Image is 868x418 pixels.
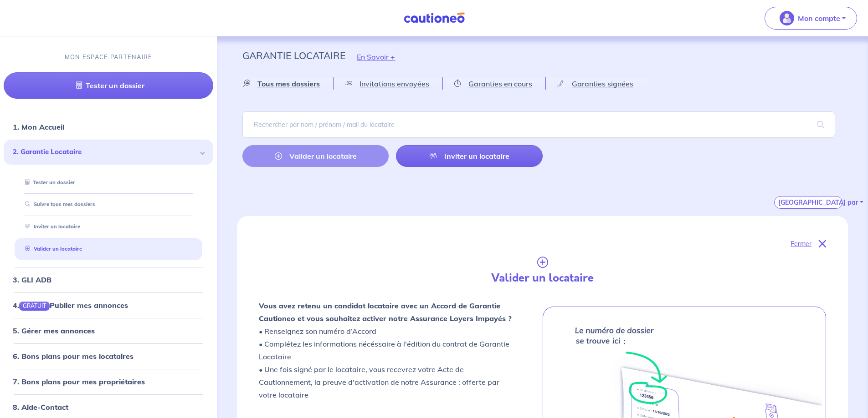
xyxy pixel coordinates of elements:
div: 7. Bons plans pour mes propriétaires [4,373,213,391]
div: 2. Garantie Locataire [4,140,213,165]
div: Tester un dossier [15,175,202,190]
div: Valider un locataire [15,242,202,257]
a: 5. Gérer mes annonces [13,326,95,335]
a: 7. Bons plans pour mes propriétaires [13,377,145,386]
p: • Renseignez son numéro d’Accord • Complétez les informations nécéssaire à l'édition du contrat d... [259,299,517,401]
span: 2. Garantie Locataire [13,147,197,157]
span: Tous mes dossiers [257,79,320,88]
a: 8. Aide-Contact [13,403,68,412]
a: 6. Bons plans pour mes locataires [13,352,134,361]
p: MON ESPACE PARTENAIRE [65,53,153,61]
a: 4.GRATUITPublier mes annonces [13,301,128,310]
span: Garanties en cours [468,79,532,88]
a: Tester un dossier [4,72,213,99]
img: illu_account_valid_menu.svg [780,11,794,25]
p: Fermer [791,238,812,250]
a: Inviter un locataire [21,223,80,230]
p: Garantie Locataire [242,47,345,64]
a: Tous mes dossiers [242,78,333,90]
button: illu_account_valid_menu.svgMon compte [765,7,857,30]
div: 3. GLI ADB [4,271,213,289]
div: 8. Aide-Contact [4,398,213,416]
a: 3. GLI ADB [13,275,51,284]
span: search [806,112,835,137]
h4: Valider un locataire [398,272,687,285]
p: Mon compte [798,13,840,24]
a: Invitations envoyées [334,78,442,90]
div: Inviter un locataire [15,219,202,234]
button: [GEOGRAPHIC_DATA] par [774,196,842,209]
a: 1. Mon Accueil [13,122,64,131]
button: En Savoir + [345,44,406,70]
a: Garanties signées [546,78,647,90]
a: Suivre tous mes dossiers [21,201,95,207]
span: Invitations envoyées [360,79,429,88]
div: 5. Gérer mes annonces [4,322,213,340]
div: 4.GRATUITPublier mes annonces [4,296,213,314]
div: 6. Bons plans pour mes locataires [4,347,213,365]
div: Suivre tous mes dossiers [15,197,202,212]
a: Garanties en cours [443,78,545,90]
a: Tester un dossier [21,179,75,186]
div: 1. Mon Accueil [4,118,213,136]
strong: Vous avez retenu un candidat locataire avec un Accord de Garantie Cautioneo et vous souhaitez act... [259,301,512,323]
input: Rechercher par nom / prénom / mail du locataire [242,111,835,138]
img: Cautioneo [400,12,468,24]
a: Valider un locataire [21,246,82,252]
a: Inviter un locataire [396,145,542,167]
span: Garanties signées [572,79,633,88]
